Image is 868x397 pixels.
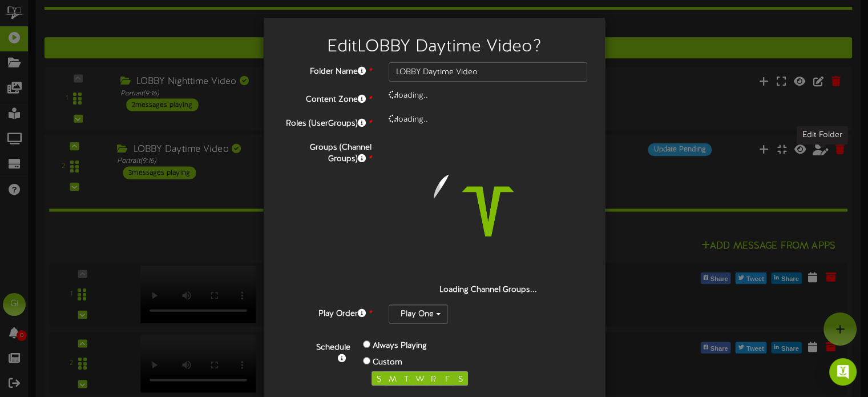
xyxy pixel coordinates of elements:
[272,304,380,320] label: Play Order
[373,340,427,352] label: Always Playing
[431,375,436,384] span: R
[373,357,402,368] label: Custom
[272,138,380,165] label: Groups (Channel Groups)
[281,38,588,57] h2: Edit LOBBY Daytime Video ?
[415,375,425,384] span: W
[389,62,588,82] input: Folder Name
[380,114,596,126] div: loading..
[377,375,381,384] span: S
[445,375,450,384] span: F
[272,114,380,130] label: Roles (UserGroups)
[415,138,561,284] img: loading-spinner-2.png
[404,375,409,384] span: T
[458,375,463,384] span: S
[389,375,397,384] span: M
[389,304,448,324] button: Play One
[380,90,596,102] div: loading..
[439,286,537,294] strong: Loading Channel Groups...
[272,62,380,78] label: Folder Name
[316,343,350,352] b: Schedule
[272,90,380,106] label: Content Zone
[829,358,857,386] div: Open Intercom Messenger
